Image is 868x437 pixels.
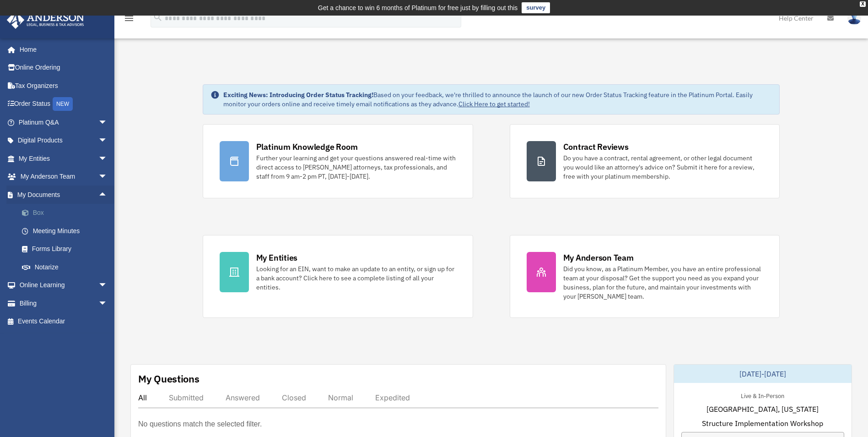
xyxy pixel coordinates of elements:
a: Order StatusNEW [6,95,121,114]
a: My Anderson Team Did you know, as a Platinum Member, you have an entire professional team at your... [510,235,780,318]
a: Billingarrow_drop_down [6,294,121,312]
a: Digital Productsarrow_drop_down [6,131,121,150]
a: Click Here to get started! [458,100,530,108]
div: Do you have a contract, rental agreement, or other legal document you would like an attorney's ad... [563,153,763,181]
div: Further your learning and get your questions answered real-time with direct access to [PERSON_NAM... [256,153,456,181]
a: Meeting Minutes [13,222,121,240]
span: arrow_drop_down [98,168,117,186]
a: Events Calendar [6,312,121,331]
a: menu [124,16,135,24]
div: [DATE]-[DATE] [674,365,852,383]
span: arrow_drop_down [98,149,117,168]
div: Contract Reviews [563,141,629,153]
span: [GEOGRAPHIC_DATA], [US_STATE] [706,404,819,415]
div: Closed [282,393,306,402]
div: My Anderson Team [563,252,634,263]
div: Did you know, as a Platinum Member, you have an entire professional team at your disposal? Get th... [563,264,763,301]
strong: Exciting News: Introducing Order Status Tracking! [223,91,373,99]
div: Looking for an EIN, want to make an update to an entity, or sign up for a bank account? Click her... [256,264,456,292]
a: Tax Organizers [6,76,121,95]
a: My Documentsarrow_drop_up [6,186,121,204]
i: menu [124,13,135,24]
a: My Entitiesarrow_drop_down [6,149,121,168]
span: arrow_drop_down [98,131,117,150]
span: arrow_drop_down [98,294,117,313]
div: My Questions [138,372,199,386]
a: Online Ordering [6,59,121,77]
img: User Pic [847,11,861,25]
a: Home [6,40,117,59]
a: Notarize [13,258,121,276]
span: arrow_drop_down [98,113,117,132]
div: Answered [226,393,260,402]
img: Anderson Advisors Platinum Portal [4,11,87,29]
div: Submitted [169,393,204,402]
a: Contract Reviews Do you have a contract, rental agreement, or other legal document you would like... [510,124,780,198]
a: Online Learningarrow_drop_down [6,276,121,295]
div: My Entities [256,252,297,263]
a: Forms Library [13,240,121,258]
a: My Anderson Teamarrow_drop_down [6,168,121,186]
a: survey [522,2,550,13]
a: Platinum Knowledge Room Further your learning and get your questions answered real-time with dire... [203,124,473,198]
div: NEW [53,97,73,111]
a: My Entities Looking for an EIN, want to make an update to an entity, or sign up for a bank accoun... [203,235,473,318]
span: arrow_drop_down [98,276,117,295]
div: Normal [328,393,353,402]
p: No questions match the selected filter. [138,418,262,431]
a: Box [13,204,121,222]
a: Platinum Q&Aarrow_drop_down [6,113,121,131]
div: Based on your feedback, we're thrilled to announce the launch of our new Order Status Tracking fe... [223,90,772,109]
i: search [153,12,163,22]
span: arrow_drop_up [98,186,117,204]
div: Expedited [375,393,410,402]
span: Structure Implementation Workshop [702,418,823,429]
div: Live & In-Person [733,390,792,400]
div: Get a chance to win 6 months of Platinum for free just by filling out this [318,2,518,13]
div: close [860,1,866,7]
div: All [138,393,147,402]
div: Platinum Knowledge Room [256,141,358,153]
